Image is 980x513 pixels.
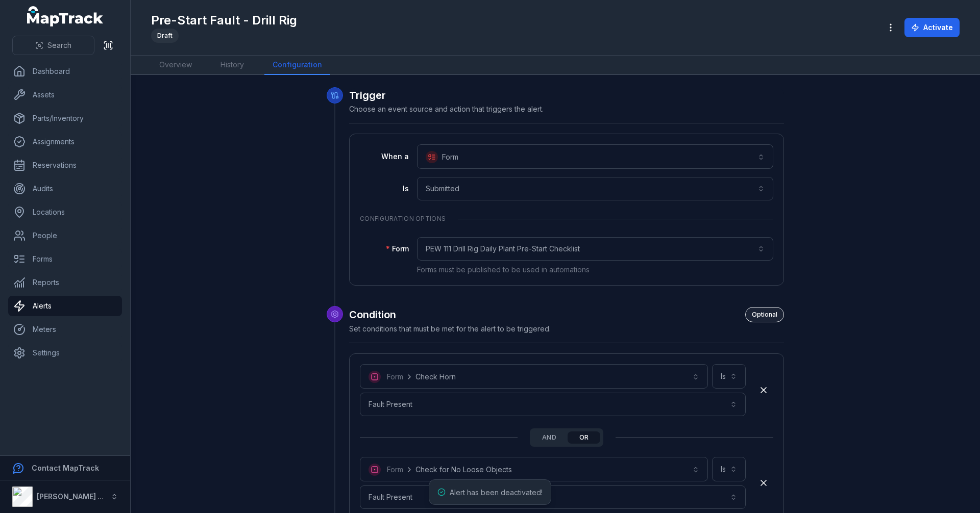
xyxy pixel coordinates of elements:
[904,18,960,37] button: Activate
[450,488,543,497] span: Alert has been deactivated!
[8,61,122,82] a: Dashboard
[360,393,746,416] button: Fault Present
[349,105,544,113] span: Choose an event source and action that triggers the alert.
[212,56,252,75] a: History
[37,492,120,501] strong: [PERSON_NAME] Group
[8,178,122,199] a: Audits
[8,319,122,340] a: Meters
[12,36,94,55] button: Search
[533,431,566,444] button: and
[264,56,330,75] a: Configuration
[8,343,122,363] a: Settings
[349,307,784,322] h2: Condition
[360,244,409,254] label: Form
[349,324,551,333] span: Set conditions that must be met for the alert to be triggered.
[47,40,71,50] span: Search
[417,237,773,261] button: PEW 111 Drill Rig Daily Plant Pre-Start Checklist
[8,272,122,293] a: Reports
[712,364,746,389] button: Is
[360,209,773,229] div: Configuration Options
[8,85,122,105] a: Assets
[8,132,122,152] a: Assignments
[745,307,784,322] div: Optional
[27,6,104,27] a: MapTrack
[8,155,122,175] a: Reservations
[8,108,122,129] a: Parts/Inventory
[417,177,773,200] button: Submitted
[8,296,122,316] a: Alerts
[417,144,773,169] button: Form
[360,151,409,162] label: When a
[360,485,746,509] button: Fault Present
[349,88,784,102] h2: Trigger
[360,184,409,194] label: Is
[151,12,297,29] h1: Pre-Start Fault - Drill Rig
[568,431,600,444] button: or
[360,364,708,389] button: FormCheck Horn
[8,202,122,222] a: Locations
[8,249,122,269] a: Forms
[8,225,122,246] a: People
[151,29,179,43] div: Draft
[151,56,200,75] a: Overview
[417,265,773,275] p: Forms must be published to be used in automations
[360,457,708,481] button: FormCheck for No Loose Objects
[712,457,746,481] button: Is
[32,464,99,472] strong: Contact MapTrack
